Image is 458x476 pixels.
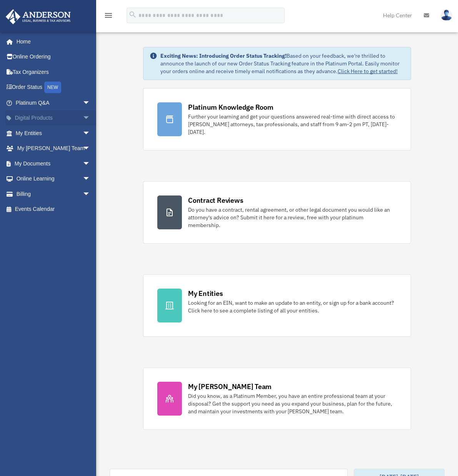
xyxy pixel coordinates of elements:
a: Tax Organizers [5,64,102,80]
a: My [PERSON_NAME] Team Did you know, as a Platinum Member, you have an entire professional team at... [143,367,411,430]
div: Looking for an EIN, want to make an update to an entity, or sign up for a bank account? Click her... [188,299,397,314]
i: menu [104,11,113,20]
a: My Entitiesarrow_drop_down [5,125,102,141]
span: arrow_drop_down [83,156,98,172]
div: Further your learning and get your questions answered real-time with direct access to [PERSON_NAM... [188,113,397,136]
a: Home [5,34,98,49]
a: menu [104,13,113,20]
div: NEW [44,82,61,93]
strong: Exciting News: Introducing Order Status Tracking! [160,52,286,59]
div: Did you know, as a Platinum Member, you have an entire professional team at your disposal? Get th... [188,392,397,415]
a: Online Ordering [5,49,102,65]
span: arrow_drop_down [83,110,98,126]
img: User Pic [441,10,452,21]
a: Events Calendar [5,202,102,217]
a: Platinum Q&Aarrow_drop_down [5,95,102,110]
a: My [PERSON_NAME] Teamarrow_drop_down [5,141,102,156]
a: Digital Productsarrow_drop_down [5,110,102,126]
a: Billingarrow_drop_down [5,186,102,202]
a: Platinum Knowledge Room Further your learning and get your questions answered real-time with dire... [143,88,411,150]
a: Contract Reviews Do you have a contract, rental agreement, or other legal document you would like... [143,181,411,244]
span: arrow_drop_down [83,141,98,157]
a: Order StatusNEW [5,80,102,95]
span: arrow_drop_down [83,171,98,187]
span: arrow_drop_down [83,125,98,141]
a: My Entities Looking for an EIN, want to make an update to an entity, or sign up for a bank accoun... [143,274,411,337]
img: Anderson Advisors Platinum Portal [3,9,73,24]
a: Online Learningarrow_drop_down [5,171,102,187]
div: Do you have a contract, rental agreement, or other legal document you would like an attorney's ad... [188,206,397,229]
a: My Documentsarrow_drop_down [5,156,102,171]
span: arrow_drop_down [83,186,98,202]
div: My [PERSON_NAME] Team [188,382,271,391]
div: Contract Reviews [188,195,243,205]
div: Platinum Knowledge Room [188,102,273,112]
div: My Entities [188,289,223,298]
i: search [128,10,137,19]
div: Based on your feedback, we're thrilled to announce the launch of our new Order Status Tracking fe... [160,52,405,75]
a: Click Here to get started! [338,68,398,75]
span: arrow_drop_down [83,95,98,111]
